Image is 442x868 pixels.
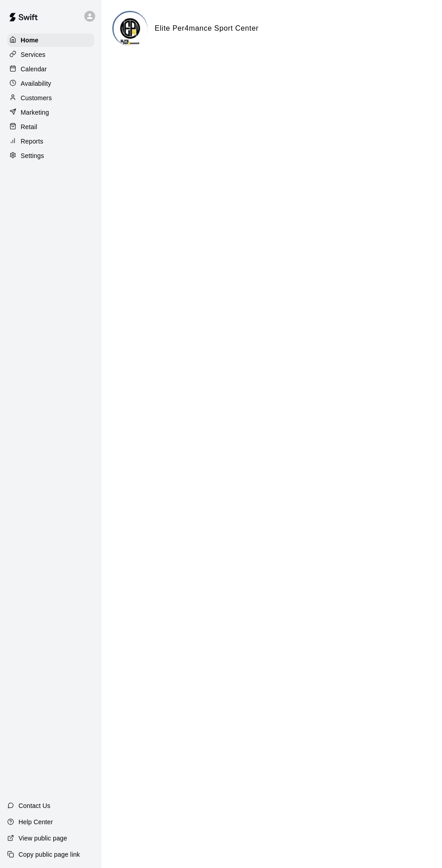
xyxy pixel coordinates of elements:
img: Elite Per4mance Sport Center logo [114,12,147,46]
a: Retail [7,120,94,134]
a: Home [7,33,94,47]
p: Customers [21,93,52,102]
p: View public page [18,834,67,843]
a: Services [7,48,94,61]
a: Availability [7,77,94,90]
p: Calendar [21,65,47,74]
a: Calendar [7,62,94,76]
a: Settings [7,149,94,162]
p: Services [21,50,46,59]
p: Reports [21,137,43,146]
p: Retail [21,122,37,131]
h6: Elite Per4mance Sport Center [155,23,258,34]
a: Reports [7,135,94,148]
a: Marketing [7,106,94,119]
p: Help Center [18,817,53,826]
a: Customers [7,91,94,105]
p: Home [21,36,39,45]
p: Copy public page link [18,850,80,859]
p: Marketing [21,108,49,117]
p: Availability [21,79,51,88]
p: Settings [21,151,44,160]
p: Contact Us [18,801,51,810]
